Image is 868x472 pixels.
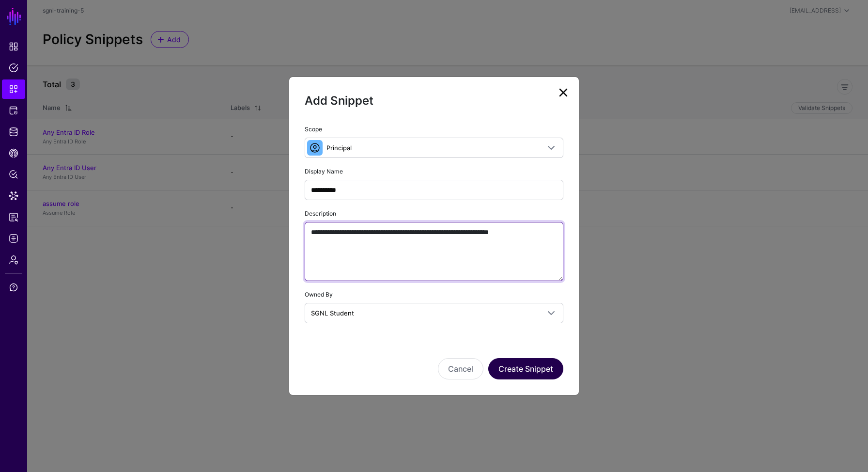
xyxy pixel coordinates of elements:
[326,144,352,152] span: Principal
[438,358,483,379] button: Cancel
[311,309,354,317] span: SGNL Student
[305,167,343,176] label: Display Name
[305,93,563,109] h2: Add Snippet
[305,209,336,218] label: Description
[305,290,333,299] label: Owned By
[305,125,322,134] label: Scope
[488,358,563,379] button: Create Snippet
